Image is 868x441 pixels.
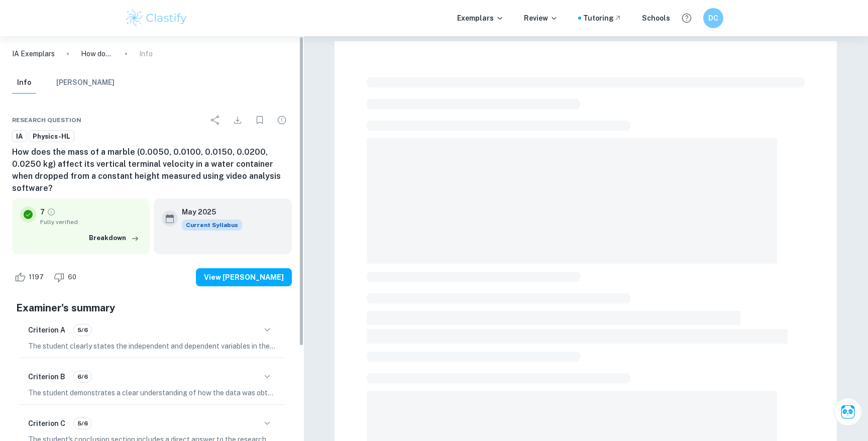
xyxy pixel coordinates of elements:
[40,206,45,217] p: 7
[12,72,36,94] button: Info
[51,269,82,285] div: Dislike
[524,13,558,24] p: Review
[12,146,292,194] h6: How does the mass of a marble (0.0050, 0.0100, 0.0150, 0.0200, 0.0250 kg) affect its vertical ter...
[12,116,81,125] span: Research question
[583,13,622,24] a: Tutoring
[28,371,65,382] h6: Criterion B
[642,13,670,24] a: Schools
[125,8,188,28] img: Clastify logo
[272,110,292,130] div: Report issue
[12,130,27,143] a: IA
[182,206,234,217] h6: May 2025
[228,110,248,130] div: Download
[56,72,115,94] button: [PERSON_NAME]
[13,132,26,142] span: IA
[182,219,242,231] span: Current Syllabus
[250,110,270,130] div: Bookmark
[47,207,56,216] a: Grade fully verified
[16,300,288,315] h5: Examiner's summary
[74,325,91,335] span: 5/6
[74,419,91,428] span: 5/6
[29,132,74,142] span: Physics-HL
[81,48,113,59] p: How does the mass of a marble (0.0050, 0.0100, 0.0150, 0.0200, 0.0250 kg) affect its vertical ter...
[703,8,723,28] button: DC
[12,269,49,285] div: Like
[28,324,65,336] h6: Criterion A
[196,268,292,286] button: View [PERSON_NAME]
[12,48,55,59] a: IA Exemplars
[139,48,153,59] p: Info
[834,398,862,426] button: Ask Clai
[28,341,276,352] p: The student clearly states the independent and dependent variables in the research question but t...
[205,110,226,130] div: Share
[182,219,242,231] div: This exemplar is based on the current syllabus. Feel free to refer to it for inspiration/ideas wh...
[23,272,49,282] span: 1197
[86,231,142,246] button: Breakdown
[74,372,91,381] span: 6/6
[708,13,719,24] h6: DC
[29,130,74,143] a: Physics-HL
[62,272,82,282] span: 60
[28,387,276,398] p: The student demonstrates a clear understanding of how the data was obtained and processed, as eac...
[457,13,504,24] p: Exemplars
[40,217,142,227] span: Fully verified
[28,418,65,429] h6: Criterion C
[678,10,695,27] button: Help and Feedback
